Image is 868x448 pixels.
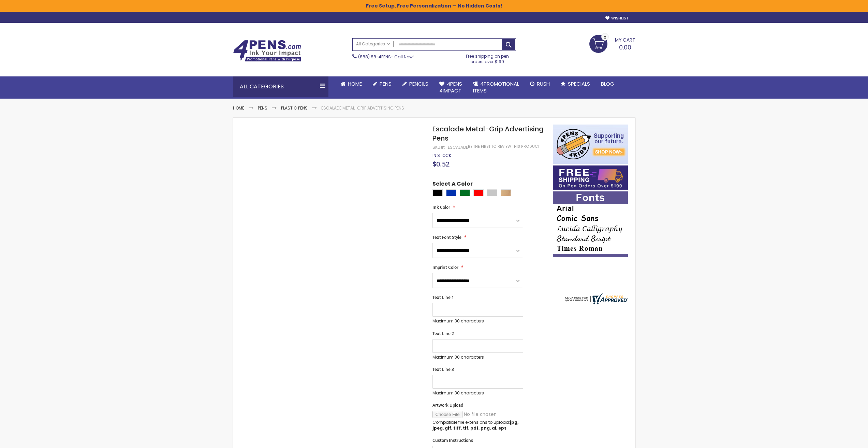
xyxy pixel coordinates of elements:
div: Green [460,189,470,196]
div: All Categories [233,76,328,97]
strong: jpg, jpeg, gif, tiff, tif, pdf, png, ai, eps [432,419,518,431]
div: Copper [501,189,511,196]
p: Maximum 30 characters [432,390,523,396]
a: 0.00 0 [589,35,635,52]
a: 4Pens4impact [434,76,468,99]
a: Blog [595,76,620,91]
a: Pens [258,105,267,111]
p: Compatible file extensions to upload: [432,420,523,431]
li: Escalade Metal-Grip Advertising Pens [321,105,404,111]
div: Escalade [448,145,468,150]
span: Custom Instructions [432,437,473,443]
p: Maximum 30 characters [432,355,523,360]
span: 0 [604,34,606,41]
span: Ink Color [432,204,450,210]
span: 4Pens 4impact [439,80,462,94]
span: Specials [568,80,590,87]
span: Select A Color [432,180,473,189]
img: Free shipping on orders over $199 [553,165,628,190]
a: 4PROMOTIONALITEMS [468,76,525,99]
span: Text Line 1 [432,294,454,300]
div: Red [473,189,484,196]
span: Home [348,80,362,87]
a: All Categories [353,39,394,50]
a: Wishlist [605,16,628,21]
span: In stock [432,153,451,158]
img: 4pens.com widget logo [563,293,628,304]
span: 4PROMOTIONAL ITEMS [473,80,519,94]
a: Rush [525,76,555,91]
a: Specials [555,76,595,91]
a: Be the first to review this product [468,144,540,149]
span: Imprint Color [432,264,458,270]
span: Text Line 3 [432,366,454,372]
div: Black [432,189,443,196]
div: Blue [446,189,456,196]
a: (888) 88-4PENS [358,54,391,60]
a: Home [335,76,367,91]
span: Artwork Upload [432,402,463,408]
div: Availability [432,153,451,158]
p: Maximum 30 characters [432,318,523,324]
span: Rush [537,80,550,87]
span: - Call Now! [358,54,414,60]
a: Pens [367,76,397,91]
strong: SKU [432,144,445,150]
span: Pencils [409,80,428,87]
div: Silver [487,189,497,196]
span: All Categories [356,41,390,47]
span: Pens [380,80,392,87]
span: Escalade Metal-Grip Advertising Pens [432,124,544,143]
img: 4Pens Custom Pens and Promotional Products [233,40,301,62]
span: Text Font Style [432,234,461,240]
a: Home [233,105,244,111]
span: 0.00 [619,43,631,52]
span: $0.52 [432,159,450,169]
span: Text Line 2 [432,331,454,336]
img: 4pens 4 kids [553,125,628,164]
img: font-personalization-examples [553,191,628,257]
a: Pencils [397,76,434,91]
a: Plastic Pens [281,105,308,111]
a: 4pens.com certificate URL [563,300,628,306]
div: Free shipping on pen orders over $199 [459,51,516,64]
span: Blog [601,80,614,87]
